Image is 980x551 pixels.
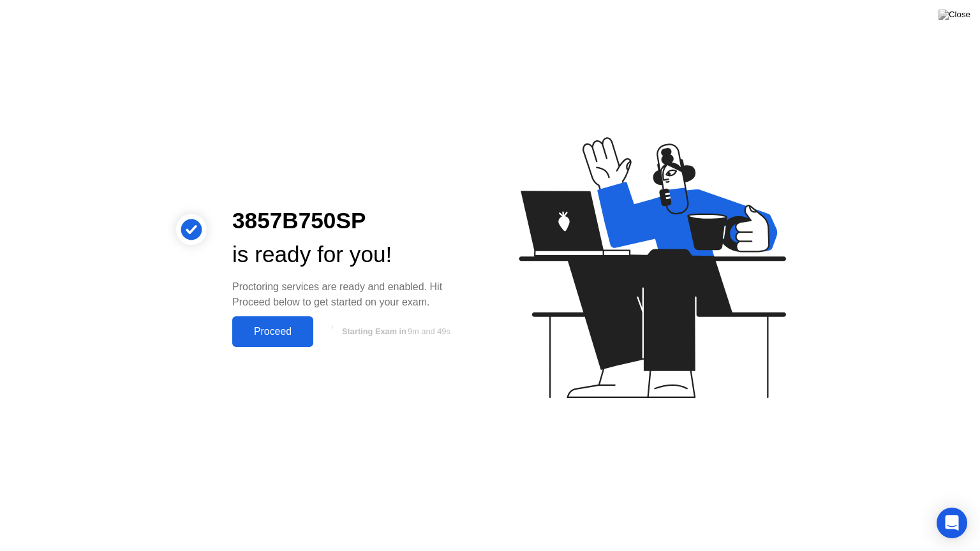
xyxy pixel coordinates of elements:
[408,327,450,336] span: 9m and 49s
[939,10,970,20] img: Close
[232,316,313,347] button: Proceed
[232,279,470,310] div: Proctoring services are ready and enabled. Hit Proceed below to get started on your exam.
[320,320,470,344] button: Starting Exam in9m and 49s
[236,326,309,337] div: Proceed
[232,204,470,238] div: 3857B750SP
[232,238,470,272] div: is ready for you!
[937,508,967,538] div: Open Intercom Messenger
